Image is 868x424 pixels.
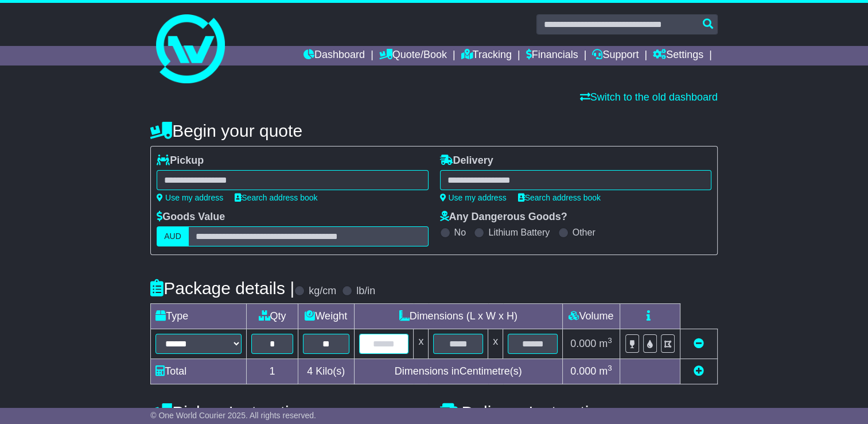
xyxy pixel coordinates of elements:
span: © One World Courier 2025. All rights reserved. [150,411,316,420]
a: Use my address [157,193,223,202]
a: Settings [653,46,703,65]
a: Dashboard [303,46,365,65]
sup: 3 [608,336,612,345]
td: Qty [247,304,298,329]
label: Goods Value [157,211,225,223]
td: Kilo(s) [298,359,354,384]
sup: 3 [608,364,612,372]
a: Tracking [461,46,512,65]
label: AUD [157,226,189,246]
label: Lithium Battery [488,227,550,238]
a: Support [592,46,639,65]
td: Weight [298,304,354,329]
label: Other [573,227,595,238]
label: Delivery [440,155,493,167]
span: m [599,365,612,377]
a: Switch to the old dashboard [580,91,718,103]
td: Dimensions (L x W x H) [354,304,562,329]
label: Any Dangerous Goods? [440,211,567,223]
span: m [599,338,612,349]
h4: Begin your quote [150,121,718,140]
a: Search address book [518,193,601,202]
label: lb/in [356,285,375,298]
label: Pickup [157,155,204,167]
a: Add new item [694,365,704,377]
h4: Delivery Instructions [440,403,718,422]
td: Volume [562,304,620,329]
a: Financials [526,46,578,65]
label: kg/cm [309,285,336,298]
h4: Pickup Instructions [150,403,428,422]
a: Quote/Book [379,46,447,65]
h4: Package details | [150,279,294,298]
td: Dimensions in Centimetre(s) [354,359,562,384]
td: Total [151,359,247,384]
td: x [414,329,429,359]
a: Use my address [440,193,507,202]
td: 1 [247,359,298,384]
td: Type [151,304,247,329]
a: Search address book [235,193,317,202]
span: 0.000 [570,338,596,349]
a: Remove this item [694,338,704,349]
td: x [488,329,503,359]
span: 0.000 [570,365,596,377]
label: No [454,227,466,238]
span: 4 [307,365,313,377]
